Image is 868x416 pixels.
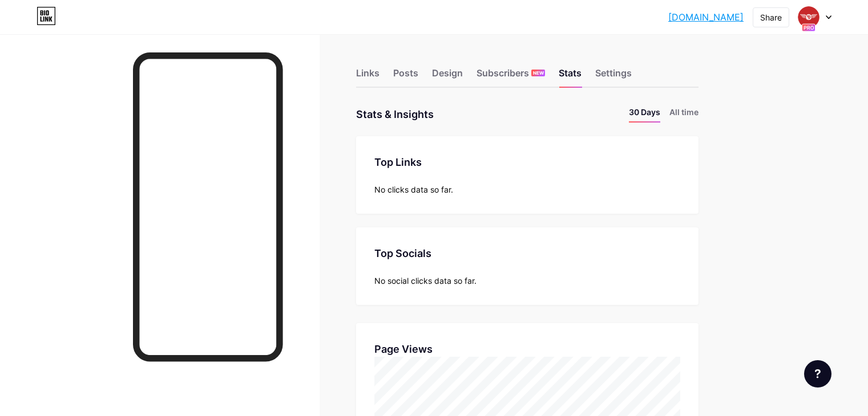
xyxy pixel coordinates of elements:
div: Posts [393,66,418,87]
div: No social clicks data so far. [374,275,680,287]
div: No clicks data so far. [374,183,680,195]
a: [DOMAIN_NAME] [668,10,744,24]
div: Top Links [374,154,680,170]
div: Page Views [374,341,680,357]
span: NEW [533,70,544,76]
img: cristina89 [798,6,819,28]
div: Design [432,66,463,87]
li: 30 Days [629,106,660,123]
div: Top Socials [374,246,680,261]
div: Settings [595,66,632,87]
div: Subscribers [477,66,545,87]
div: Stats [559,66,582,87]
li: All time [669,106,699,123]
div: Links [356,66,380,87]
div: Share [760,11,782,23]
div: Stats & Insights [356,106,434,123]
